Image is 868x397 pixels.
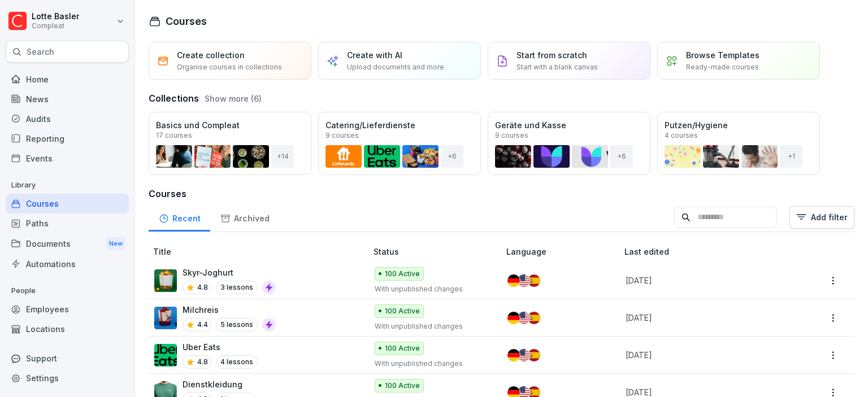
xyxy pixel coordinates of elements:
p: Basics und Compleat [156,119,304,131]
h3: Collections [149,91,199,105]
a: Archived [210,203,279,232]
img: us.svg [518,274,530,287]
img: us.svg [518,349,530,361]
p: Upload documents and more [347,62,444,72]
p: 4.8 [197,282,208,293]
p: Last edited [624,246,796,258]
p: Ready-made courses [686,62,759,72]
p: Start with a blank canvas [517,62,598,72]
p: Create collection [177,49,245,61]
p: Title [153,246,369,258]
p: [DATE] [626,312,782,324]
p: 17 courses [156,132,192,139]
p: Search [27,46,54,58]
p: 100 Active [385,306,420,316]
img: es.svg [528,312,540,324]
img: de.svg [507,349,520,361]
div: + 14 [271,145,294,168]
p: 9 courses [325,132,359,139]
p: Organise courses in collections [177,62,282,72]
img: c1q9yz7v4rwsx4s3law0f8jr.png [154,344,177,367]
p: Milchreis [183,304,276,316]
p: Start from scratch [517,49,587,61]
a: Employees [6,299,129,319]
h3: Courses [149,187,854,200]
div: Documents [6,233,129,254]
p: Language [506,246,620,258]
p: Catering/Lieferdienste [325,119,474,131]
p: 4 lessons [216,355,258,369]
img: de.svg [507,312,520,324]
p: [DATE] [626,349,782,361]
p: With unpublished changes [375,284,488,294]
a: News [6,89,129,109]
img: es.svg [528,349,540,361]
img: x3clw0gkygo02pbkk0m1hosl.png [154,269,177,292]
a: Reporting [6,129,129,149]
div: + 6 [610,145,633,168]
p: 4 courses [665,132,698,139]
a: Courses [6,194,129,213]
a: Recent [149,203,210,232]
p: People [6,282,129,300]
p: With unpublished changes [375,321,488,331]
p: [DATE] [626,274,782,286]
img: de.svg [507,274,520,287]
a: Settings [6,368,129,388]
a: Home [6,69,129,89]
a: Locations [6,319,129,339]
button: Add filter [789,206,854,229]
p: Lotte Basler [32,12,79,21]
p: 4.8 [197,357,208,367]
a: Automations [6,254,129,274]
div: + 6 [441,145,463,168]
a: Geräte und Kasse9 courses+6 [488,112,650,175]
p: Library [6,176,129,194]
img: w5xu6rbdgqj82vpoprfl4cgx.png [154,307,177,329]
button: Show more (6) [205,93,262,104]
a: DocumentsNew [6,233,129,254]
p: Status [374,246,502,258]
a: Putzen/Hygiene4 courses+1 [657,112,820,175]
div: New [106,237,125,250]
p: 100 Active [385,381,420,391]
p: 100 Active [385,343,420,354]
div: Support [6,348,129,368]
div: + 1 [780,145,802,168]
p: Dienstkleidung [183,378,256,390]
p: 3 lessons [216,281,258,294]
p: 4.4 [197,320,208,330]
a: Audits [6,109,129,129]
p: Uber Eats [183,341,258,353]
p: 5 lessons [216,318,258,331]
p: Geräte und Kasse [495,119,643,131]
a: Catering/Lieferdienste9 courses+6 [318,112,481,175]
img: us.svg [518,312,530,324]
p: With unpublished changes [375,359,488,369]
p: Compleat [32,22,79,30]
img: es.svg [528,274,540,287]
p: 100 Active [385,269,420,279]
h1: Courses [166,14,207,29]
a: Basics und Compleat17 courses+14 [149,112,311,175]
p: Putzen/Hygiene [665,119,813,131]
p: Skyr-Joghurt [183,267,276,278]
a: Events [6,149,129,168]
p: Create with AI [347,49,402,61]
p: Browse Templates [686,49,759,61]
p: 9 courses [495,132,528,139]
a: Paths [6,213,129,233]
